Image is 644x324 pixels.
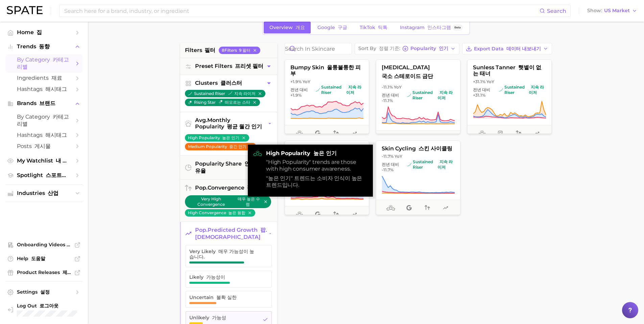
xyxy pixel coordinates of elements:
button: sunless tanner 햇볕이 없는 태너+31.1% YoY전년 대비 +31.1%sustained risersustained riser 지속 라이저 [467,59,552,134]
font: 지속 라이저 [437,159,453,170]
font: 제품 출시 [63,269,83,275]
span: Spotlight [17,172,71,179]
span: popularity predicted growth: Very Unlikely [534,129,540,138]
span: popularity convergence: High Convergence [333,129,339,138]
a: Hashtags 해시태그 [5,84,82,95]
button: bumpy skin 울퉁불퉁한 피부+1.9% YoY전년 대비 +1.9%sustained risersustained riser 지속 라이저 [285,59,369,134]
span: Overview [269,25,305,30]
font: 높은 인기 [313,150,336,156]
span: +31.1% [473,93,485,98]
span: -11.1% [382,98,393,103]
span: -11.7% [382,167,393,172]
span: popularity convergence: High Convergence [516,129,521,138]
font: 해시태그 [45,132,67,138]
button: Trends 동향 [5,42,82,52]
button: skin cycling 스킨 사이클링-11.7% YoY전년 대비 -11.7%sustained risersustained riser 지속 라이저2.3m87.0%79.1%-3.2% [376,141,460,215]
button: rising star rising star떠오르는 스타 [185,99,260,106]
span: 년 대비 [386,162,399,167]
abbr: popularity index [195,227,208,233]
font: 지속 라이저 [346,84,361,95]
font: 지속 라이저 [227,91,256,96]
span: by Category [17,114,71,128]
a: Home 집 [5,27,82,38]
img: sustained riser [228,91,232,95]
font: 프리셋 필터 [235,63,263,69]
span: YoY [486,79,494,84]
font: 울퉁불퉁한 피부 [290,64,361,77]
a: Google 구글 [312,22,353,33]
span: predicted growth [195,227,269,240]
font: 개요 [295,24,305,30]
a: by Category 카테고리별 [5,54,82,73]
input: Search here for a brand, industry, or ingredient [64,5,540,17]
font: 떠오르는 스타 [218,100,250,105]
img: sustained riser [407,93,411,97]
font: 스킨 사이클링 [419,145,452,152]
span: Log Out [17,303,77,309]
span: Preset Filters [195,63,263,70]
button: pop.predicted growth 팝. [DEMOGRAPHIC_DATA] [180,222,277,245]
span: Ingredients [17,75,71,82]
font: 해시태그 [45,86,67,92]
font: 가능성 [212,315,226,321]
span: Popularity [410,47,448,50]
img: sustained riser [499,88,503,92]
a: Spotlight 스포트라이트 [5,170,82,181]
span: sunless tanner [468,65,551,77]
img: rising star [219,100,223,104]
button: sustained riser sustained riser지속 라이저 [185,90,265,97]
font: 재료 [51,75,62,81]
button: pop.convergence 팝 융합 [180,180,277,196]
strong: High Popularity [266,150,367,157]
span: popularity share: Instagram [498,129,503,138]
span: YoY [303,79,310,84]
span: bumpy skin [285,65,369,77]
font: 인스타그램 [427,24,451,30]
input: Search in skincare [285,43,352,54]
font: 도움말 [31,255,45,261]
button: Sort By 정렬 기준Popularity 인기 [355,43,459,54]
span: Instagram [400,25,451,30]
button: ShowUS Market [586,6,639,15]
span: 87.0% [403,214,415,219]
span: Show [587,9,602,13]
span: Sort By [358,47,400,50]
font: 집 [37,29,42,35]
font: 지속 라이저 [529,84,544,95]
span: by Category [17,56,71,71]
span: Search [547,8,566,14]
span: filters [185,46,215,54]
font: 가능성이 [206,274,225,280]
img: rising star [188,100,192,104]
font: 필터 [205,47,215,53]
span: Trends [17,44,71,50]
button: [MEDICAL_DATA]국소 스테로이드 금단-11.1% YoY전년 대비 -11.1%sustained risersustained riser 지속 라이저 [376,59,460,134]
span: Very Likely [189,249,258,259]
span: popularity share [195,160,266,175]
span: Settings [17,289,71,295]
font: 설정 [40,289,50,295]
font: 로그아웃 [40,303,58,309]
span: 79.1% [422,214,433,219]
button: High Convergence 높은 융합 [185,209,255,217]
button: Clusters 클러스터 [180,75,277,92]
span: -11.7% [382,154,393,159]
button: microcurrent facial 미세전류 페이셜-37.8% YoY전년 대비 -37.8%sustained risersustained riser 지속 라이저 [285,141,369,215]
button: Preset Filters 프리셋 필터 [180,58,277,75]
a: by Category 카테고리별 [5,111,82,130]
span: popularity predicted growth: Very Unlikely [352,129,357,138]
span: 년 대비 [477,87,490,93]
span: 2.3m [386,214,396,219]
font: 평균 월간 인기 [227,123,262,130]
button: popularity share 인기 점유율 [180,156,277,179]
a: Hashtags 해시태그 [5,130,82,141]
span: popularity convergence: High Convergence [333,210,339,219]
a: Settings 설정 [5,287,82,297]
span: Beta [454,25,461,30]
font: 브랜드 [39,100,55,106]
font: 높은 인기 [222,135,239,140]
button: 8Filters 9 필터 [219,47,260,54]
font: 지속 라이저 [437,90,452,100]
span: Posts [17,143,71,150]
font: 전 [473,87,490,98]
